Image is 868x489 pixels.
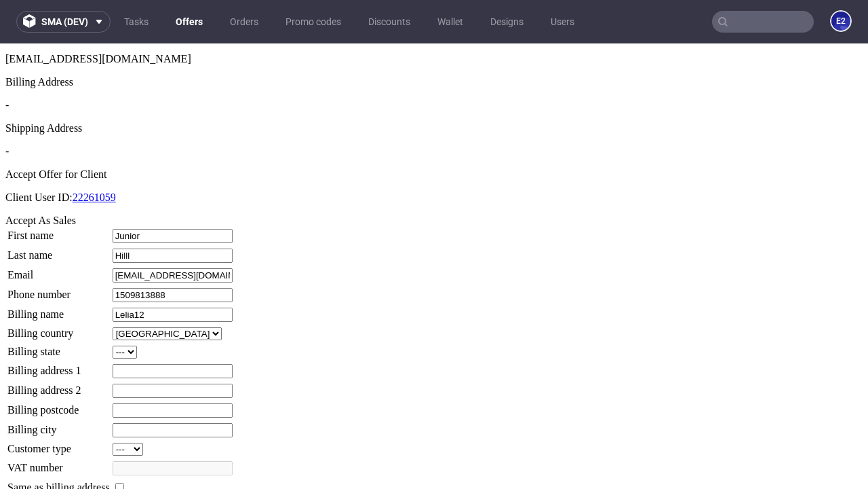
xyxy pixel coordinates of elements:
a: Discounts [360,11,418,33]
a: Promo codes [277,11,349,33]
a: Tasks [116,11,157,33]
span: [EMAIL_ADDRESS][DOMAIN_NAME] [5,10,191,21]
td: Billing postcode [7,359,111,375]
td: Billing country [7,283,111,297]
td: Billing name [7,264,111,279]
td: Customer type [7,399,111,413]
a: Offers [167,11,211,33]
a: Wallet [429,11,471,33]
figcaption: e2 [831,12,850,31]
td: Billing city [7,379,111,395]
td: Last name [7,204,111,220]
a: Designs [482,11,532,33]
td: Phone number [7,244,111,259]
div: Shipping Address [5,79,863,91]
td: Same as billing address [7,437,111,452]
td: VAT number [7,417,111,433]
a: Orders [222,11,267,33]
span: sma (dev) [41,17,88,26]
td: Email [7,224,111,240]
div: Accept Offer for Client [5,125,863,137]
div: Billing Address [5,33,863,45]
button: sma (dev) [16,11,111,33]
span: - [5,102,9,113]
div: Accept As Sales [5,171,863,183]
td: Billing state [7,302,111,316]
td: Billing address 1 [7,320,111,336]
td: Billing address 2 [7,340,111,355]
p: Client User ID: [5,148,863,160]
a: Users [542,11,583,33]
a: 22261059 [73,148,116,160]
td: First name [7,185,111,200]
span: - [5,56,9,67]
